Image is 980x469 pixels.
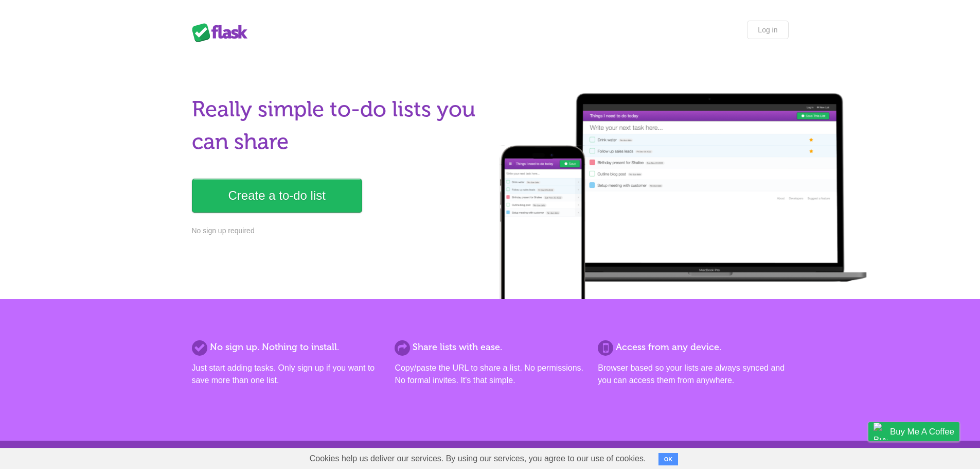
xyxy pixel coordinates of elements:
span: Buy me a coffee [890,423,954,441]
a: Buy me a coffee [868,422,959,441]
a: Create a to-do list [192,179,362,213]
img: Buy me a coffee [874,423,887,440]
h2: Share lists with ease. [395,340,585,354]
h2: Access from any device. [598,340,788,354]
p: Just start adding tasks. Only sign up if you want to save more than one list. [192,362,382,387]
div: Flask Lists [192,23,254,42]
p: No sign up required [192,225,484,236]
p: Copy/paste the URL to share a list. No permissions. No formal invites. It's that simple. [395,362,585,387]
p: Browser based so your lists are always synced and you can access them from anywhere. [598,362,788,387]
h2: No sign up. Nothing to install. [192,340,382,354]
a: Log in [747,21,788,39]
span: Cookies help us deliver our services. By using our services, you agree to our use of cookies. [299,448,656,469]
h1: Really simple to-do lists you can share [192,93,484,158]
button: OK [658,453,679,465]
